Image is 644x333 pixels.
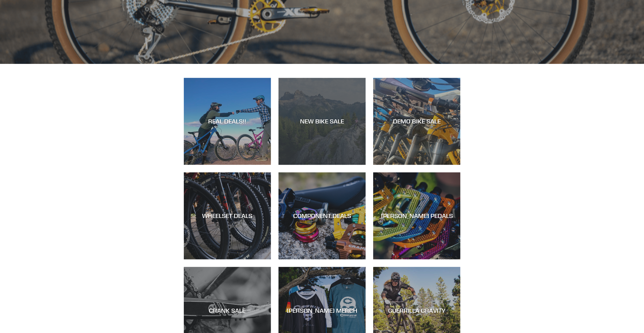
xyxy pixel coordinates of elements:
[278,118,366,125] div: NEW BIKE SALE
[373,212,460,219] div: [PERSON_NAME] PEDALS
[278,307,366,314] div: [PERSON_NAME] MERCH
[184,307,271,314] div: CRANK SALE
[373,307,460,314] div: GUERRILLA GRAVITY
[184,212,271,219] div: WHEELSET DEALS
[184,118,271,125] div: REAL DEALS!!
[278,212,366,219] div: COMPONENT DEALS
[184,78,271,165] a: REAL DEALS!!
[278,78,366,165] a: NEW BIKE SALE
[373,78,460,165] a: DEMO BIKE SALE
[373,172,460,259] a: [PERSON_NAME] PEDALS
[278,172,366,259] a: COMPONENT DEALS
[373,118,460,125] div: DEMO BIKE SALE
[184,172,271,259] a: WHEELSET DEALS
